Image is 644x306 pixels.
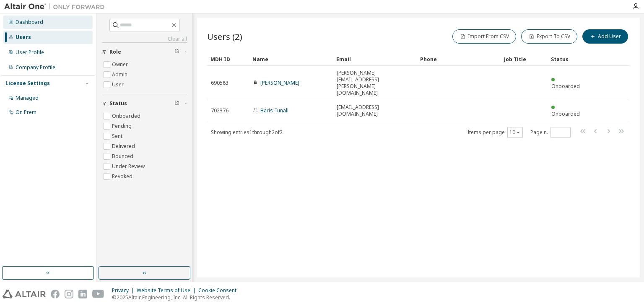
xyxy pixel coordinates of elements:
[4,3,109,11] img: Altair One
[174,100,179,107] span: Clear filter
[112,171,134,182] label: Revoked
[260,107,288,114] a: Baris Tunali
[337,70,413,96] span: [PERSON_NAME][EMAIL_ADDRESS][PERSON_NAME][DOMAIN_NAME]
[551,110,580,117] span: Onboarded
[112,60,130,70] label: Owner
[16,34,31,41] div: Users
[16,19,43,26] div: Dashboard
[109,49,121,55] span: Role
[92,290,104,298] img: youtube.svg
[504,52,544,66] div: Job Title
[51,290,60,298] img: facebook.svg
[336,52,413,66] div: Email
[5,80,50,87] div: License Settings
[16,49,44,56] div: User Profile
[112,80,125,90] label: User
[112,131,124,141] label: Sent
[211,80,229,86] span: 690583
[78,290,87,298] img: linkedin.svg
[102,36,187,42] a: Clear all
[112,287,137,294] div: Privacy
[112,294,241,301] p: © 2025 Altair Engineering, Inc. All Rights Reserved.
[509,129,521,136] button: 10
[16,109,36,116] div: On Prem
[112,121,133,131] label: Pending
[252,52,330,66] div: Name
[112,141,137,151] label: Delivered
[207,31,242,42] span: Users (2)
[16,95,39,101] div: Managed
[174,49,179,55] span: Clear filter
[210,52,246,66] div: MDH ID
[102,43,187,61] button: Role
[112,151,135,161] label: Bounced
[582,29,628,44] button: Add User
[211,107,229,114] span: 702376
[530,127,571,138] span: Page n.
[112,70,129,80] label: Admin
[137,287,198,294] div: Website Terms of Use
[16,64,55,71] div: Company Profile
[211,129,283,136] span: Showing entries 1 through 2 of 2
[65,290,73,298] img: instagram.svg
[551,52,586,66] div: Status
[109,100,127,107] span: Status
[112,111,142,121] label: Onboarded
[521,29,577,44] button: Export To CSV
[551,83,580,90] span: Onboarded
[112,161,146,171] label: Under Review
[3,290,46,298] img: altair_logo.svg
[420,52,497,66] div: Phone
[467,127,523,138] span: Items per page
[198,287,241,294] div: Cookie Consent
[102,94,187,113] button: Status
[260,79,299,86] a: [PERSON_NAME]
[337,104,413,117] span: [EMAIL_ADDRESS][DOMAIN_NAME]
[452,29,516,44] button: Import From CSV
